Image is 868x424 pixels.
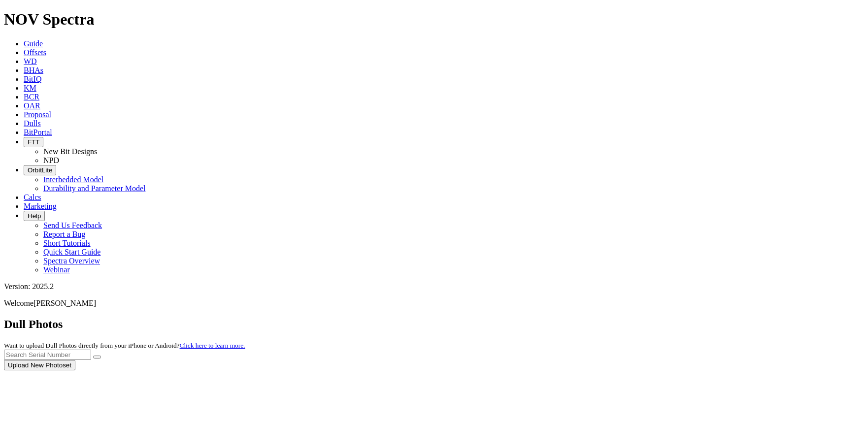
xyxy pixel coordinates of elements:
[24,119,41,128] a: Dulls
[24,93,39,101] a: BCR
[24,66,43,74] a: BHAs
[24,75,41,83] a: BitIQ
[24,128,52,136] a: BitPortal
[43,175,103,184] a: Interbedded Model
[4,299,864,308] p: Welcome
[24,39,43,48] a: Guide
[4,318,864,331] h2: Dull Photos
[4,282,864,291] div: Version: 2025.2
[24,57,37,65] a: WD
[43,156,59,164] a: NPD
[43,257,100,265] a: Spectra Overview
[43,239,91,247] a: Short Tutorials
[43,265,70,274] a: Webinar
[24,165,56,175] button: OrbitLite
[43,248,100,256] a: Quick Start Guide
[24,48,46,57] a: Offsets
[24,211,45,221] button: Help
[28,166,52,174] span: OrbitLite
[24,84,36,92] a: KM
[43,221,102,229] a: Send Us Feedback
[180,342,245,349] a: Click here to learn more.
[4,342,245,349] small: Want to upload Dull Photos directly from your iPhone or Android?
[33,299,96,307] span: [PERSON_NAME]
[43,147,97,156] a: New Bit Designs
[24,137,43,147] button: FTT
[4,10,864,29] h1: NOV Spectra
[4,350,91,360] input: Search Serial Number
[24,202,57,210] a: Marketing
[43,230,85,238] a: Report a Bug
[24,110,51,119] a: Proposal
[28,138,39,146] span: FTT
[24,101,40,110] a: OAR
[28,212,41,220] span: Help
[43,184,146,193] a: Durability and Parameter Model
[4,360,75,370] button: Upload New Photoset
[24,193,41,201] a: Calcs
